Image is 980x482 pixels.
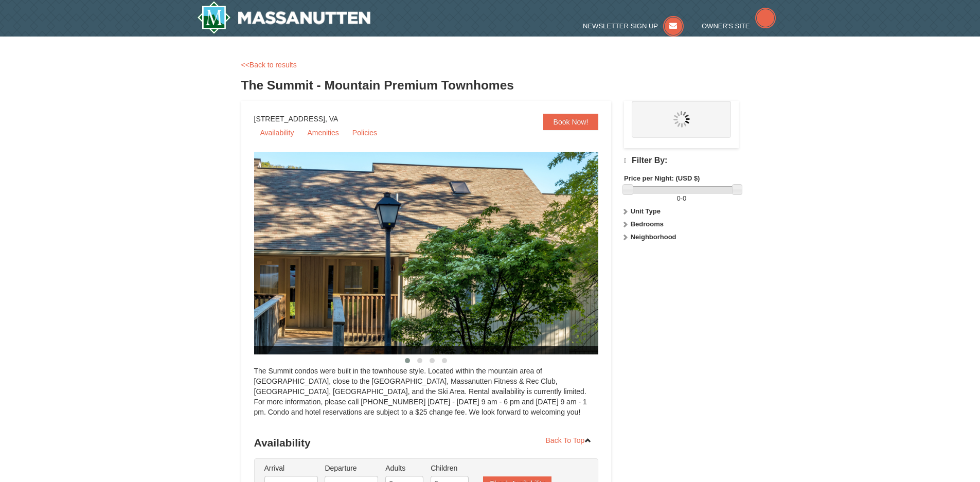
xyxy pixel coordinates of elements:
[702,22,750,30] span: Owner's Site
[254,433,599,453] h3: Availability
[702,22,776,30] a: Owner's Site
[683,194,686,202] span: 0
[197,1,371,34] img: Massanutten Resort Logo
[673,111,690,128] img: wait.gif
[325,463,378,473] label: Departure
[624,156,739,166] h4: Filter By:
[624,174,700,182] strong: Price per Night: (USD $)
[385,463,423,473] label: Adults
[431,463,469,473] label: Children
[631,233,676,241] strong: Neighborhood
[624,193,739,204] label: -
[254,125,300,140] a: Availability
[254,366,599,427] div: The Summit condos were built in the townhouse style. Located within the mountain area of [GEOGRAP...
[583,22,684,30] a: Newsletter Sign Up
[241,61,297,69] a: <<Back to results
[583,22,658,30] span: Newsletter Sign Up
[254,152,625,354] img: 19219034-1-0eee7e00.jpg
[676,194,680,202] span: 0
[346,125,383,140] a: Policies
[631,220,664,228] strong: Bedrooms
[301,125,345,140] a: Amenities
[539,433,599,448] a: Back To Top
[241,75,739,96] h3: The Summit - Mountain Premium Townhomes
[264,463,318,473] label: Arrival
[631,207,661,215] strong: Unit Type
[197,1,371,34] a: Massanutten Resort
[543,114,599,130] a: Book Now!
